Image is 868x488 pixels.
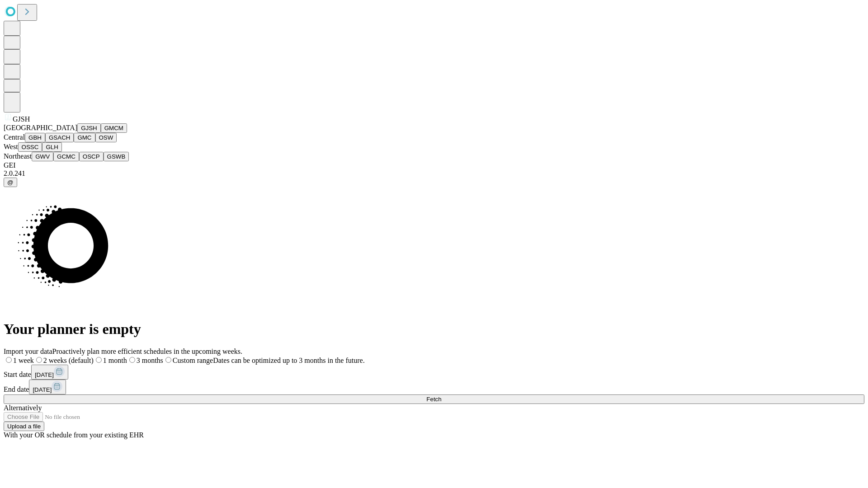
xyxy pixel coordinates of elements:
span: [DATE] [33,386,52,393]
button: GMCM [101,123,127,133]
span: 1 month [103,357,127,364]
span: Custom range [173,357,213,364]
div: Start date [4,365,864,380]
span: 3 months [137,357,163,364]
input: 3 months [129,357,135,363]
span: GJSH [13,115,30,123]
span: 1 week [13,357,34,364]
button: GLH [42,142,61,152]
div: 2.0.241 [4,169,864,178]
span: Fetch [426,396,441,403]
div: End date [4,380,864,394]
button: OSCP [79,152,104,161]
button: [DATE] [31,365,68,380]
input: 2 weeks (default) [36,357,42,363]
span: 2 weeks (default) [43,357,94,364]
h1: Your planner is empty [4,321,864,338]
span: Alternatively [4,404,42,412]
button: @ [4,178,17,187]
input: Custom rangeDates can be optimized up to 3 months in the future. [165,357,171,363]
span: Central [4,133,25,141]
button: OSW [95,133,117,142]
button: [DATE] [29,380,66,394]
span: Import your data [4,347,52,355]
button: GSWB [104,152,129,161]
span: [DATE] [35,371,54,378]
button: OSSC [18,142,42,152]
span: West [4,143,18,150]
span: With your OR schedule from your existing EHR [4,431,144,439]
button: GMC [74,133,95,142]
input: 1 week [6,357,12,363]
button: Upload a file [4,422,44,431]
button: GCMC [53,152,79,161]
input: 1 month [96,357,102,363]
button: GSACH [45,133,74,142]
div: GEI [4,161,864,169]
button: GWV [32,152,53,161]
span: Proactively plan more efficient schedules in the upcoming weeks. [52,347,242,355]
button: GJSH [77,123,101,133]
button: GBH [25,133,45,142]
span: [GEOGRAPHIC_DATA] [4,124,77,131]
span: Dates can be optimized up to 3 months in the future. [213,357,364,364]
span: Northeast [4,152,32,160]
button: Fetch [4,394,864,404]
span: @ [7,179,14,186]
